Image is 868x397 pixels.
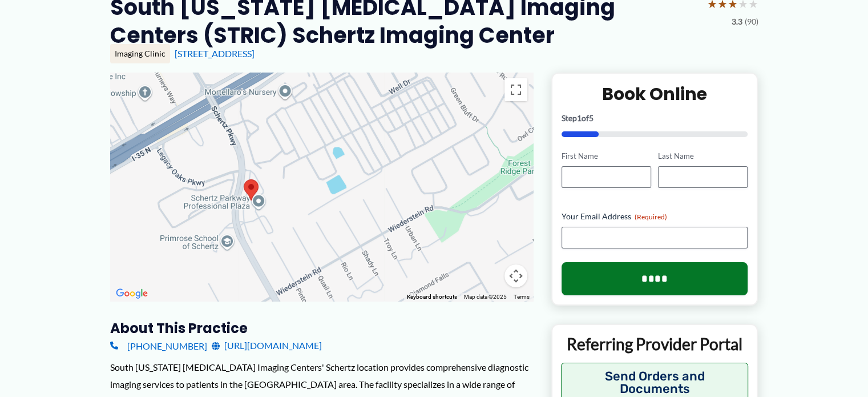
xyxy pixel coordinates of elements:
[113,286,151,301] img: Google
[561,334,749,354] p: Referring Provider Portal
[562,151,651,162] label: First Name
[407,293,457,301] button: Keyboard shortcuts
[635,212,667,221] span: (Required)
[504,264,527,287] button: Map camera controls
[562,114,748,122] p: Step of
[562,83,748,105] h2: Book Online
[589,113,594,123] span: 5
[175,48,255,59] a: [STREET_ADDRESS]
[562,211,748,222] label: Your Email Address
[658,151,748,162] label: Last Name
[110,319,533,337] h3: About this practice
[464,294,507,300] span: Map data ©2025
[504,78,527,101] button: Toggle fullscreen view
[212,337,322,354] a: [URL][DOMAIN_NAME]
[113,286,151,301] a: Open this area in Google Maps (opens a new window)
[732,14,742,29] span: 3.3
[110,44,170,63] div: Imaging Clinic
[110,337,207,354] a: [PHONE_NUMBER]
[577,113,582,123] span: 1
[745,14,758,29] span: (90)
[514,294,530,300] a: Terms (opens in new tab)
